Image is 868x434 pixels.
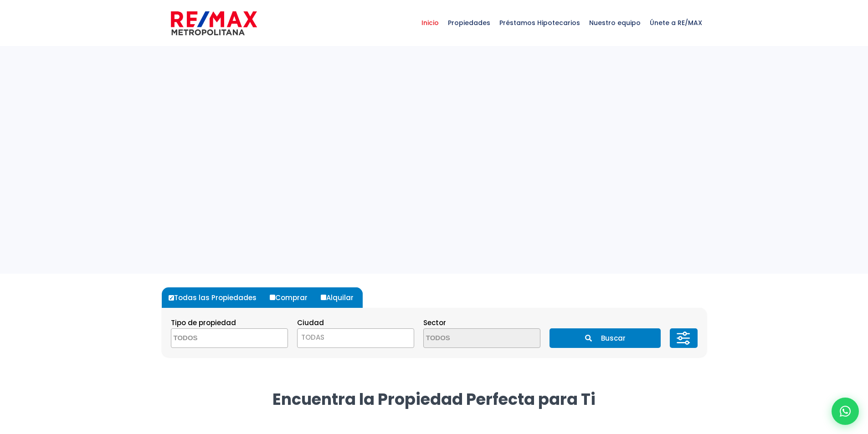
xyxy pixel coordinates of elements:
span: Propiedades [443,9,495,36]
label: Alquilar [318,287,363,308]
span: Préstamos Hipotecarios [495,9,585,36]
button: Buscar [550,328,661,348]
input: Comprar [270,295,275,300]
span: TODAS [298,331,414,344]
textarea: Search [424,329,512,348]
span: Únete a RE/MAX [645,9,707,36]
img: remax-metropolitana-logo [171,10,257,37]
span: TODAS [301,332,324,342]
span: Sector [423,318,446,327]
span: Tipo de propiedad [171,318,236,327]
label: Todas las Propiedades [166,287,266,308]
span: Ciudad [297,318,324,327]
input: Alquilar [321,295,326,300]
span: Inicio [417,9,443,36]
label: Comprar [267,287,317,308]
strong: Encuentra la Propiedad Perfecta para Ti [272,388,596,410]
input: Todas las Propiedades [169,295,174,301]
textarea: Search [171,329,260,348]
span: Nuestro equipo [585,9,645,36]
span: TODAS [297,328,414,348]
